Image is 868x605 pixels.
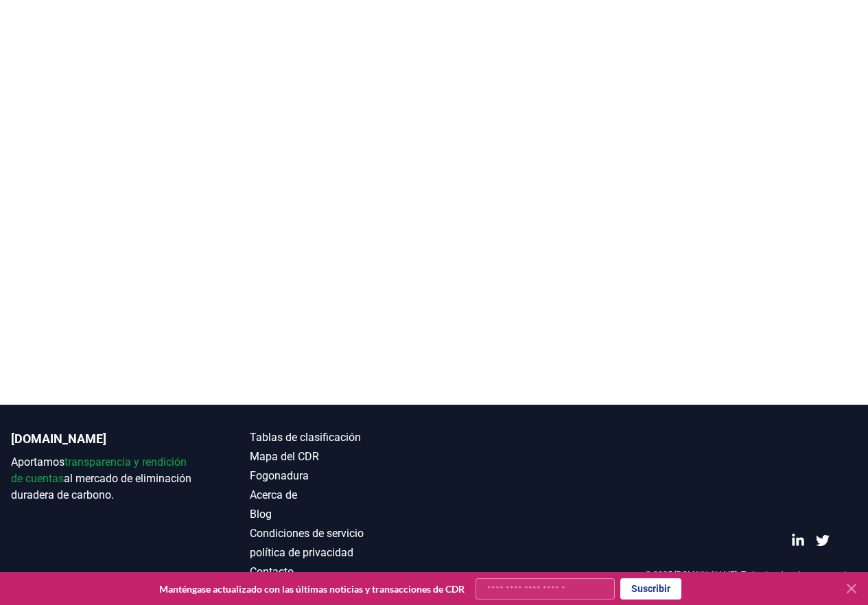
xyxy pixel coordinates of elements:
font: © 2025 [DOMAIN_NAME]. Todos los derechos reservados. [645,570,857,580]
font: Condiciones de servicio [250,527,364,540]
font: al mercado de eliminación duradera de carbono. [11,472,191,501]
font: Blog [250,508,272,521]
a: Condiciones de servicio [250,525,434,542]
font: [DOMAIN_NAME] [11,431,106,446]
a: Fogonadura [250,468,434,484]
a: Contacto [250,564,434,580]
font: política de privacidad [250,546,353,559]
font: Tablas de clasificación [250,431,361,444]
a: Mapa del CDR [250,449,434,465]
font: Fogonadura [250,469,309,482]
font: Acerca de [250,488,297,501]
font: Aportamos [11,455,64,468]
a: LinkedIn [791,534,805,547]
a: Acerca de [250,487,434,503]
a: Tablas de clasificación [250,429,434,446]
a: Blog [250,506,434,523]
a: Gorjeo [816,534,830,547]
font: Contacto [250,565,294,578]
font: Mapa del CDR [250,450,319,463]
font: transparencia y rendición de cuentas [11,455,187,485]
a: política de privacidad [250,545,434,561]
